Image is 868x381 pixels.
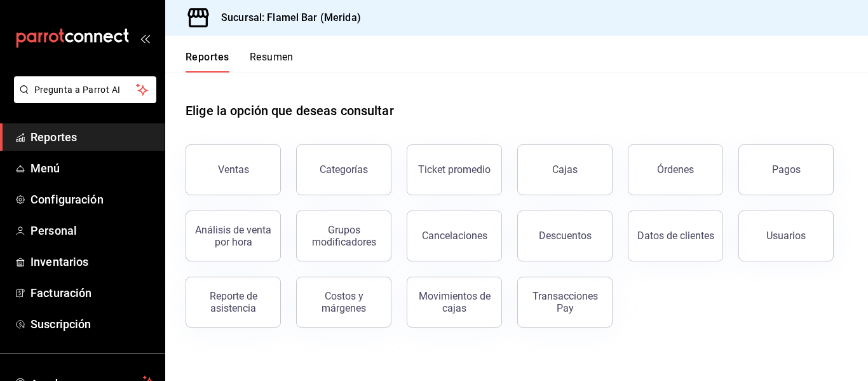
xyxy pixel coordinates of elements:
[320,163,368,176] div: Categorías
[552,162,578,177] div: Cajas
[186,211,281,261] button: Análisis de venta por hora
[186,144,281,195] button: Ventas
[517,211,613,261] button: Descuentos
[296,277,391,328] button: Costos y márgenes
[415,290,494,314] div: Movimientos de cajas
[657,163,694,176] div: Órdenes
[186,51,229,73] button: Reportes
[517,144,613,195] a: Cajas
[628,144,723,195] button: Órdenes
[31,128,154,146] span: Reportes
[140,33,150,43] button: open_drawer_menu
[186,51,294,73] div: navigation tabs
[211,10,361,25] h3: Sucursal: Flamel Bar (Merida)
[34,83,137,97] span: Pregunta a Parrot AI
[31,191,154,208] span: Configuración
[517,277,613,328] button: Transacciones Pay
[194,290,273,314] div: Reporte de asistencia
[418,163,491,176] div: Ticket promedio
[14,76,156,103] button: Pregunta a Parrot AI
[304,224,383,248] div: Grupos modificadores
[296,211,391,261] button: Grupos modificadores
[304,290,383,314] div: Costos y márgenes
[539,230,592,242] div: Descuentos
[526,290,604,314] div: Transacciones Pay
[772,163,801,176] div: Pagos
[186,101,394,120] h1: Elige la opción que deseas consultar
[31,222,154,239] span: Personal
[194,224,273,248] div: Análisis de venta por hora
[766,230,806,242] div: Usuarios
[407,144,502,195] button: Ticket promedio
[31,160,154,177] span: Menú
[218,163,249,176] div: Ventas
[628,211,723,261] button: Datos de clientes
[407,277,502,328] button: Movimientos de cajas
[738,144,834,195] button: Pagos
[250,51,294,73] button: Resumen
[31,315,154,333] span: Suscripción
[738,211,834,261] button: Usuarios
[407,211,502,261] button: Cancelaciones
[422,230,487,242] div: Cancelaciones
[9,92,156,106] a: Pregunta a Parrot AI
[31,284,154,301] span: Facturación
[31,253,154,270] span: Inventarios
[186,277,281,328] button: Reporte de asistencia
[296,144,391,195] button: Categorías
[637,230,714,242] div: Datos de clientes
